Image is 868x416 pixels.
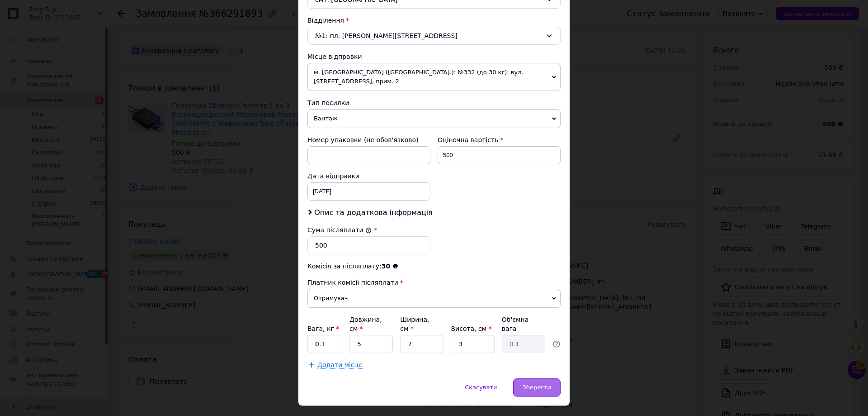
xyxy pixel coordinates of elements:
span: Отримувач [307,289,561,308]
div: Оціночна вартість [438,135,561,144]
span: Платник комісії післяплати [307,279,398,286]
div: Дата відправки [307,172,430,181]
span: м. [GEOGRAPHIC_DATA] ([GEOGRAPHIC_DATA].): №332 (до 30 кг): вул. [STREET_ADDRESS], прим. 2 [307,63,561,91]
label: Висота, см [451,325,491,332]
div: Номер упаковки (не обов'язково) [307,135,430,144]
span: Місце відправки [307,53,362,60]
span: 30 ₴ [382,263,398,270]
span: Зберегти [523,384,551,391]
span: Тип посилки [307,99,349,106]
div: Об'ємна вага [502,315,545,333]
div: Комісія за післяплату: [307,262,561,271]
label: Сума післяплати [307,226,372,234]
label: Вага, кг [307,325,339,332]
span: Вантаж [307,109,561,128]
span: Додати місце [317,361,363,369]
label: Довжина, см [349,316,382,332]
div: Відділення [307,16,561,25]
div: №1: пл. [PERSON_NAME][STREET_ADDRESS] [307,27,561,45]
label: Ширина, см [400,316,429,332]
span: Скасувати [465,384,497,391]
span: Опис та додаткова інформація [314,208,433,217]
